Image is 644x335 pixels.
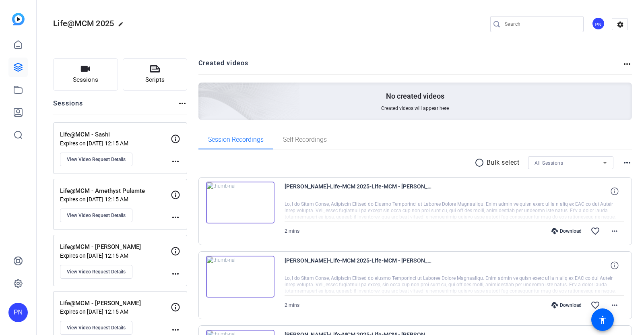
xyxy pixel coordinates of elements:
[171,269,180,279] mat-icon: more_horiz
[171,213,180,222] mat-icon: more_horiz
[612,19,628,31] mat-icon: settings
[67,325,126,331] span: View Video Request Details
[475,158,487,167] mat-icon: radio_button_unchecked
[610,300,619,310] mat-icon: more_horiz
[171,325,180,335] mat-icon: more_horiz
[592,17,605,30] div: PN
[53,99,83,114] h2: Sessions
[198,58,623,74] h2: Created videos
[622,158,632,167] mat-icon: more_horiz
[60,308,171,315] p: Expires on [DATE] 12:15 AM
[73,75,98,85] span: Sessions
[487,158,520,167] p: Bulk select
[60,186,171,196] p: Life@MCM - Amethyst Pulamte
[178,99,187,108] mat-icon: more_horiz
[171,157,180,166] mat-icon: more_horiz
[60,140,171,147] p: Expires on [DATE] 12:15 AM
[67,156,126,163] span: View Video Request Details
[60,242,171,252] p: Life@MCM - [PERSON_NAME]
[505,19,577,29] input: Search
[60,265,132,279] button: View Video Request Details
[60,321,132,335] button: View Video Request Details
[283,136,327,143] span: Self Recordings
[535,160,563,166] span: All Sessions
[60,209,132,222] button: View Video Request Details
[285,228,299,234] span: 2 mins
[547,228,586,234] div: Download
[206,182,275,223] img: thumb-nail
[67,269,126,275] span: View Video Request Details
[206,256,275,298] img: thumb-nail
[60,196,171,203] p: Expires on [DATE] 12:15 AM
[547,302,586,308] div: Download
[60,130,171,139] p: Life@MCM - Sashi
[60,299,171,308] p: Life@MCM - [PERSON_NAME]
[60,153,132,166] button: View Video Request Details
[208,136,264,143] span: Session Recordings
[108,3,300,178] img: Creted videos background
[12,13,25,25] img: blue-gradient.svg
[53,58,118,91] button: Sessions
[60,252,171,259] p: Expires on [DATE] 12:15 AM
[598,315,607,325] mat-icon: accessibility
[590,226,600,236] mat-icon: favorite_border
[123,58,188,91] button: Scripts
[285,256,433,275] span: [PERSON_NAME]-Life-MCM 2025-Life-MCM - [PERSON_NAME]-1755588342333-webcam
[53,19,114,28] span: Life@MCM 2025
[590,300,600,310] mat-icon: favorite_border
[592,17,606,31] ngx-avatar: Puneet Nayyar
[386,91,444,101] p: No created videos
[610,226,619,236] mat-icon: more_horiz
[118,21,128,31] mat-icon: edit
[285,302,299,308] span: 2 mins
[285,182,433,201] span: [PERSON_NAME]-Life-MCM 2025-Life-MCM - [PERSON_NAME]-1755588644469-webcam
[145,75,165,85] span: Scripts
[622,59,632,69] mat-icon: more_horiz
[8,303,28,322] div: PN
[67,212,126,219] span: View Video Request Details
[381,105,449,112] span: Created videos will appear here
